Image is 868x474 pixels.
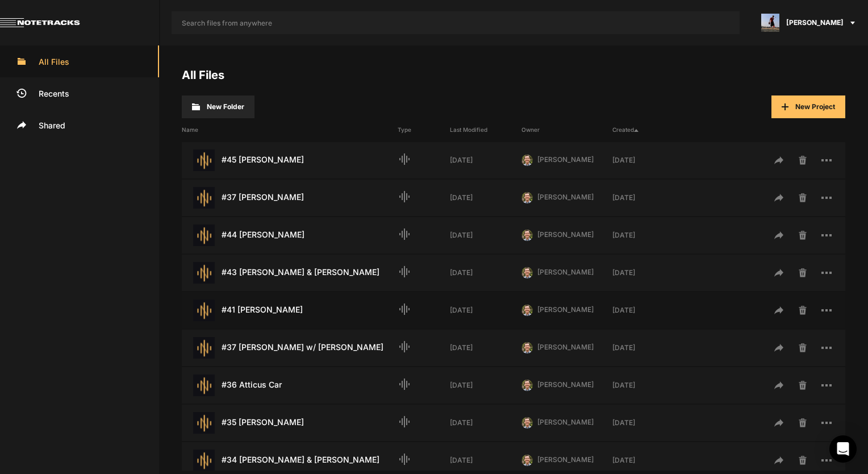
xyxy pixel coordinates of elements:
img: 424769395311cb87e8bb3f69157a6d24 [521,267,533,278]
img: 424769395311cb87e8bb3f69157a6d24 [521,305,533,316]
mat-icon: Audio [398,227,411,241]
span: [PERSON_NAME] [537,193,594,201]
span: [PERSON_NAME] [786,18,844,28]
img: star-track.png [193,187,215,209]
img: 424769395311cb87e8bb3f69157a6d24 [521,230,533,241]
mat-icon: Audio [398,265,411,278]
div: [DATE] [612,455,684,465]
span: [PERSON_NAME] [537,343,594,351]
mat-icon: Audio [398,302,411,316]
span: New Project [795,102,835,111]
span: [PERSON_NAME] [537,380,594,389]
img: 424769395311cb87e8bb3f69157a6d24 [521,342,533,354]
input: Search files from anywhere [172,11,740,34]
div: [DATE] [450,230,521,240]
mat-icon: Audio [398,340,411,354]
mat-icon: Audio [398,377,411,391]
div: [DATE] [612,418,684,428]
div: [DATE] [612,268,684,278]
div: [DATE] [612,380,684,390]
mat-icon: Audio [398,452,411,466]
div: [DATE] [450,343,521,353]
img: ACg8ocJ5zrP0c3SJl5dKscm-Goe6koz8A9fWD7dpguHuX8DX5VIxymM=s96-c [761,14,779,32]
div: [DATE] [612,230,684,240]
button: New Folder [182,95,254,118]
div: #45 [PERSON_NAME] [182,149,398,171]
div: Last Modified [450,126,521,134]
mat-icon: Audio [398,415,411,429]
div: Name [182,126,398,134]
img: 424769395311cb87e8bb3f69157a6d24 [521,417,533,429]
img: star-track.png [193,149,215,171]
mat-icon: Audio [398,152,411,166]
img: 424769395311cb87e8bb3f69157a6d24 [521,455,533,466]
img: star-track.png [193,224,215,246]
img: star-track.png [193,262,215,284]
div: Open Intercom Messenger [829,435,857,463]
div: #44 [PERSON_NAME] [182,224,398,246]
div: #43 [PERSON_NAME] & [PERSON_NAME] [182,262,398,284]
img: 424769395311cb87e8bb3f69157a6d24 [521,155,533,166]
img: star-track.png [193,412,215,434]
div: #36 Atticus Car [182,375,398,396]
span: [PERSON_NAME] [537,268,594,276]
img: star-track.png [193,337,215,359]
span: [PERSON_NAME] [537,418,594,426]
div: Owner [521,126,612,134]
div: [DATE] [450,455,521,465]
div: [DATE] [450,155,521,165]
span: [PERSON_NAME] [537,455,594,464]
div: [DATE] [450,305,521,315]
div: [DATE] [612,343,684,353]
span: [PERSON_NAME] [537,305,594,314]
div: Created [612,126,684,134]
button: New Project [771,95,845,118]
img: star-track.png [193,450,215,471]
div: [DATE] [450,418,521,428]
img: 424769395311cb87e8bb3f69157a6d24 [521,380,533,391]
span: [PERSON_NAME] [537,230,594,239]
div: [DATE] [612,193,684,203]
div: [DATE] [450,193,521,203]
div: [DATE] [612,155,684,165]
div: #37 [PERSON_NAME] [182,187,398,209]
div: #41 [PERSON_NAME] [182,300,398,321]
div: #34 [PERSON_NAME] & [PERSON_NAME] [182,450,398,471]
div: #35 [PERSON_NAME] [182,412,398,434]
div: Type [398,126,450,134]
img: star-track.png [193,300,215,321]
img: star-track.png [193,375,215,396]
img: 424769395311cb87e8bb3f69157a6d24 [521,192,533,203]
a: All Files [182,68,224,82]
div: #37 [PERSON_NAME] w/ [PERSON_NAME] [182,337,398,359]
div: [DATE] [612,305,684,315]
div: [DATE] [450,268,521,278]
div: [DATE] [450,380,521,390]
span: [PERSON_NAME] [537,155,594,164]
mat-icon: Audio [398,190,411,203]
